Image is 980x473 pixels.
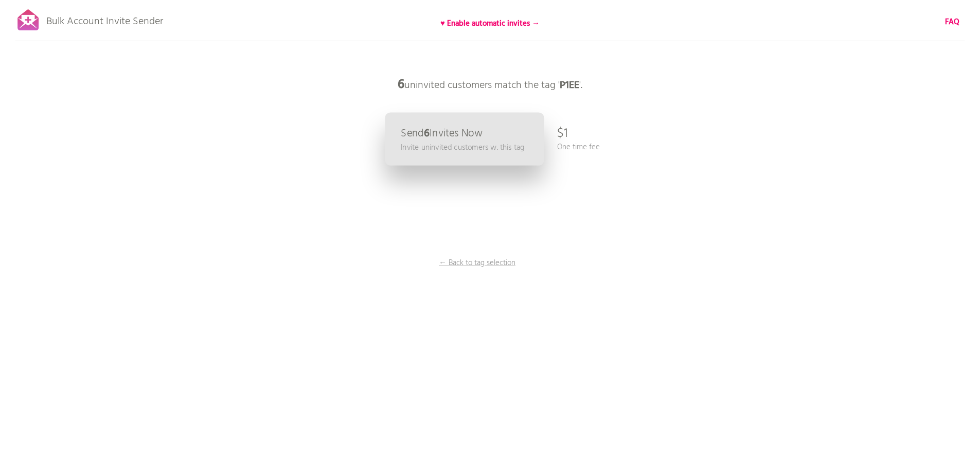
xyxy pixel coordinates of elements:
[385,113,544,166] a: Send6Invites Now Invite uninvited customers w. this tag
[336,69,645,100] p: uninvited customers match the tag ' '.
[401,142,524,153] p: Invite uninvited customers w. this tag
[398,75,404,95] b: 6
[439,257,516,269] p: ← Back to tag selection
[423,125,429,142] b: 6
[46,6,163,32] p: Bulk Account Invite Sender
[945,16,959,28] b: FAQ
[401,128,483,139] p: Send Invites Now
[945,16,959,28] a: FAQ
[557,142,600,153] p: One time fee
[440,17,540,30] b: ♥ Enable automatic invites →
[560,77,579,94] b: P1EE
[557,118,568,149] p: $1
